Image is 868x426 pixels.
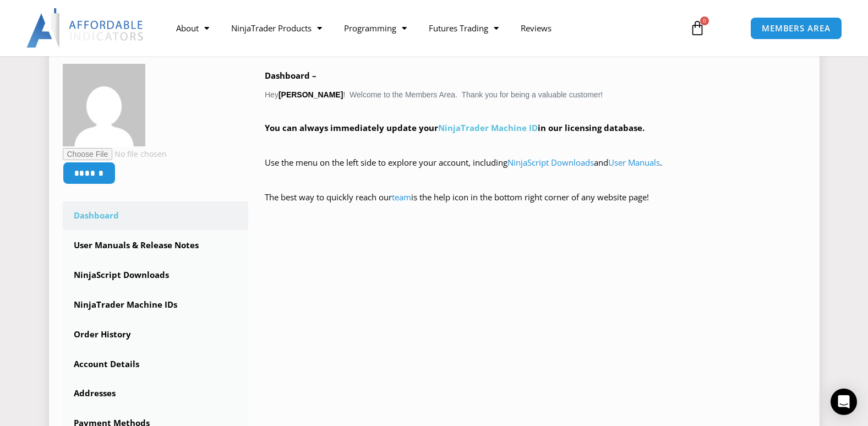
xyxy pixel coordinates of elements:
[63,201,249,230] a: Dashboard
[333,15,418,41] a: Programming
[265,190,806,221] p: The best way to quickly reach our is the help icon in the bottom right corner of any website page!
[165,15,678,41] nav: Menu
[673,12,722,44] a: 0
[63,350,249,379] a: Account Details
[63,379,249,408] a: Addresses
[831,389,857,415] div: Open Intercom Messenger
[63,320,249,349] a: Order History
[265,70,316,81] b: Dashboard –
[165,15,220,41] a: About
[220,15,333,41] a: NinjaTrader Products
[392,192,411,203] a: team
[63,64,145,146] img: bddc036d8a594b73211226d7f1b62c6b42c13e7d395964bc5dc11361869ae2d4
[265,68,806,221] div: Hey ! Welcome to the Members Area. Thank you for being a valuable customer!
[510,15,563,41] a: Reviews
[63,291,249,319] a: NinjaTrader Machine IDs
[265,122,645,133] strong: You can always immediately update your in our licensing database.
[63,231,249,260] a: User Manuals & Release Notes
[26,8,145,48] img: LogoAI | Affordable Indicators – NinjaTrader
[265,155,806,186] p: Use the menu on the left side to explore your account, including and .
[700,17,709,25] span: 0
[438,122,538,133] a: NinjaTrader Machine ID
[608,157,660,168] a: User Manuals
[507,157,594,168] a: NinjaScript Downloads
[762,24,831,32] span: MEMBERS AREA
[418,15,510,41] a: Futures Trading
[279,90,343,99] strong: [PERSON_NAME]
[750,17,842,40] a: MEMBERS AREA
[63,261,249,290] a: NinjaScript Downloads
